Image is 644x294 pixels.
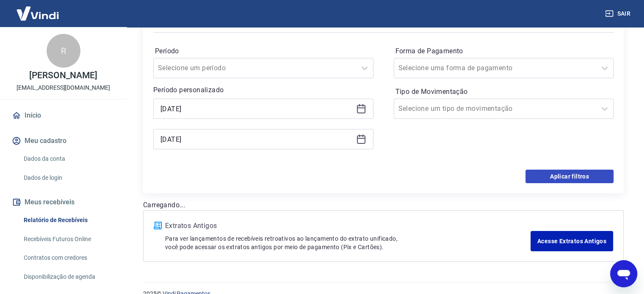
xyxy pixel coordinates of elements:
[10,132,116,150] button: Meu cadastro
[143,200,624,210] p: Carregando...
[47,34,80,68] div: R
[603,6,634,22] button: Sair
[20,249,116,267] a: Contratos com credores
[160,102,353,115] input: Data inicial
[165,221,531,231] p: Extratos Antigos
[153,85,373,95] p: Período personalizado
[395,87,612,97] label: Tipo de Movimentação
[165,234,531,251] p: Para ver lançamentos de recebíveis retroativos ao lançamento do extrato unificado, você pode aces...
[29,71,97,80] p: [PERSON_NAME]
[20,169,116,187] a: Dados de login
[10,106,116,125] a: Início
[20,268,116,286] a: Disponibilização de agenda
[17,83,110,92] p: [EMAIL_ADDRESS][DOMAIN_NAME]
[160,133,353,146] input: Data final
[525,170,614,183] button: Aplicar filtros
[610,260,637,287] iframe: Botão para abrir a janela de mensagens
[20,212,116,229] a: Relatório de Recebíveis
[20,150,116,168] a: Dados da conta
[531,231,613,251] a: Acesse Extratos Antigos
[10,193,116,212] button: Meus recebíveis
[395,46,612,56] label: Forma de Pagamento
[10,0,65,26] img: Vindi
[155,46,372,56] label: Período
[154,222,162,229] img: ícone
[20,231,116,248] a: Recebíveis Futuros Online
